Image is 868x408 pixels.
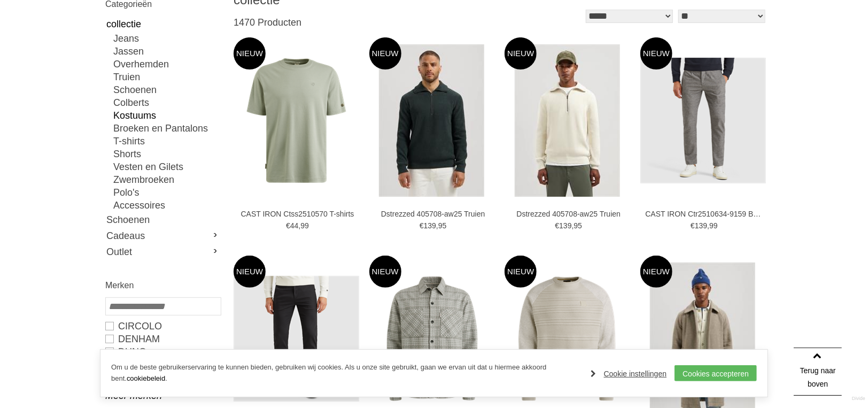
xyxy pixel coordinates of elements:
span: , [298,221,300,230]
span: € [286,221,290,230]
a: Jeans [113,32,220,45]
a: cookiebeleid [127,374,165,382]
a: Zwembroeken [113,173,220,186]
img: Dstrezzed 405708-aw25 Truien [515,44,620,197]
span: , [436,221,438,230]
span: 139 [695,221,707,230]
p: Om u de beste gebruikerservaring te kunnen bieden, gebruiken wij cookies. Als u onze site gebruik... [111,362,580,384]
img: CAST IRON Csi2510252 Overhemden [369,276,495,402]
img: PME LEGEND Pkw2509323 Truien [505,276,630,402]
img: Dstrezzed 405708-aw25 Truien [379,44,484,197]
a: Broeken en Pantalons [113,122,220,135]
a: T-shirts [113,135,220,148]
span: 44 [290,221,299,230]
a: Cadeaus [105,228,220,244]
a: Shorts [113,148,220,160]
a: Vesten en Gilets [113,160,220,173]
a: collectie [105,16,220,32]
a: Circolo [105,320,220,333]
span: 95 [438,221,447,230]
span: 99 [300,221,309,230]
img: CAST IRON Ctr2510600-999 Broeken en Pantalons [234,276,359,402]
a: Accessoires [113,199,220,212]
a: Polo's [113,186,220,199]
a: Truien [113,71,220,83]
a: Jassen [113,45,220,58]
a: DENHAM [105,333,220,345]
a: Duno [105,345,220,358]
span: 139 [424,221,436,230]
span: € [555,221,559,230]
a: Schoenen [105,212,220,228]
a: CAST IRON Ctr2510634-9159 Broeken en Pantalons [645,209,763,219]
span: 139 [559,221,571,230]
a: Colberts [113,96,220,109]
a: Divide [852,392,865,405]
span: 95 [574,221,583,230]
a: CAST IRON Ctss2510570 T-shirts [239,209,356,219]
span: , [707,221,709,230]
span: € [420,221,424,230]
a: Dstrezzed 405708-aw25 Truien [510,209,627,219]
a: Dstrezzed 405708-aw25 Truien [374,209,492,219]
a: Terug naar boven [794,348,842,396]
span: , [572,221,574,230]
h2: Merken [105,279,220,292]
a: Cookie instellingen [591,366,667,382]
a: Overhemden [113,58,220,71]
a: Kostuums [113,109,220,122]
span: € [691,221,695,230]
span: 99 [709,221,718,230]
a: Outlet [105,244,220,260]
a: Cookies accepteren [675,365,757,381]
img: CAST IRON Ctss2510570 T-shirts [234,58,359,183]
a: Schoenen [113,83,220,96]
span: 1470 Producten [234,17,301,28]
img: CAST IRON Ctr2510634-9159 Broeken en Pantalons [640,58,766,183]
